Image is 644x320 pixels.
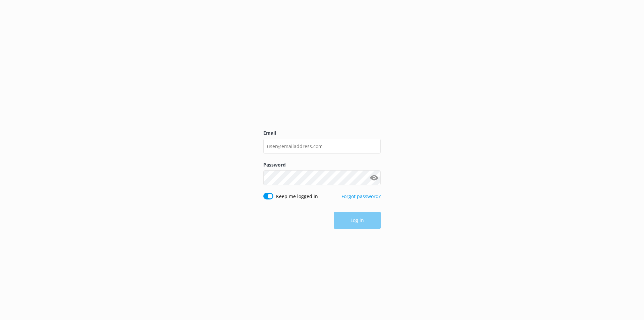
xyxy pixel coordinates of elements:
label: Keep me logged in [276,193,318,200]
button: Show password [367,171,381,185]
input: user@emailaddress.com [263,139,381,154]
label: Password [263,161,381,169]
a: Forgot password? [341,193,381,199]
label: Email [263,129,381,137]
